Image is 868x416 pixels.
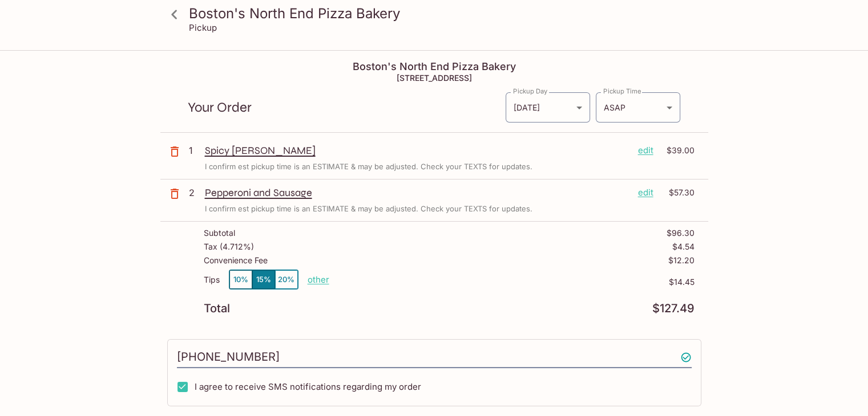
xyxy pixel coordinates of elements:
h3: Boston's North End Pizza Bakery [189,5,699,22]
p: Subtotal [204,229,235,238]
p: $57.30 [660,186,695,199]
p: $39.00 [660,144,695,157]
p: I confirm est pickup time is an ESTIMATE & may be adjusted. Check your TEXTS for updates. [205,161,532,172]
p: $14.45 [329,278,695,287]
label: Pickup Time [603,87,641,96]
h5: [STREET_ADDRESS] [160,73,708,83]
div: ASAP [596,92,680,123]
input: Enter phone number [177,346,692,368]
p: Tips [204,275,220,284]
h4: Boston's North End Pizza Bakery [160,60,708,73]
button: 10% [229,270,252,289]
p: edit [638,144,653,157]
p: $12.20 [668,256,695,265]
p: $127.49 [652,303,695,314]
p: $96.30 [667,229,695,238]
p: I confirm est pickup time is an ESTIMATE & may be adjusted. Check your TEXTS for updates. [205,203,532,214]
p: Spicy [PERSON_NAME] [205,144,629,157]
p: 2 [189,186,200,199]
p: Pickup [189,22,217,33]
p: Total [204,303,230,314]
p: Convenience Fee [204,256,268,265]
p: Your Order [188,102,505,113]
p: 1 [189,144,200,157]
p: Pepperoni and Sausage [205,186,629,199]
button: 15% [252,270,275,289]
span: I agree to receive SMS notifications regarding my order [195,381,421,392]
p: Tax ( 4.712% ) [204,242,254,251]
p: $4.54 [672,242,695,251]
button: other [308,274,329,285]
div: [DATE] [506,92,590,123]
p: edit [638,186,653,199]
button: 20% [275,270,298,289]
label: Pickup Day [513,87,547,96]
